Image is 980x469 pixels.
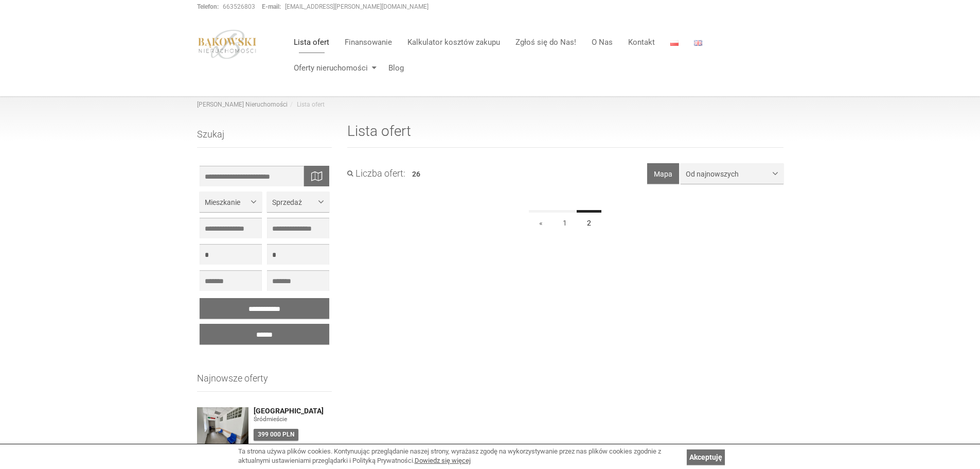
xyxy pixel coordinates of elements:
a: Dowiedz się więcej [415,457,471,464]
a: Kalkulator kosztów zakupu [400,32,508,53]
strong: E-mail: [262,3,281,10]
img: English [694,40,702,46]
a: Lista ofert [286,32,337,53]
a: 2 [577,210,601,233]
a: Oferty nieruchomości [286,58,381,78]
a: Zgłoś się do Nas! [508,32,584,53]
a: Blog [381,58,404,78]
span: 26 [412,170,420,178]
a: Finansowanie [337,32,400,53]
button: Mapa [647,163,679,184]
button: Mieszkanie [200,192,262,212]
a: O Nas [584,32,620,53]
span: Od najnowszych [686,169,771,179]
span: Sprzedaż [272,197,316,207]
h3: Liczba ofert: [347,168,405,179]
a: Kontakt [620,32,663,53]
div: Ta strona używa plików cookies. Kontynuując przeglądanie naszej strony, wyrażasz zgodę na wykorzy... [238,447,682,466]
div: Wyszukaj na mapie [304,166,329,186]
a: [PERSON_NAME] Nieruchomości [197,101,288,108]
figure: Śródmieście [254,415,332,424]
strong: Telefon: [197,3,219,10]
img: Polski [670,40,679,46]
button: Sprzedaż [267,192,329,212]
span: Mieszkanie [205,197,249,207]
h3: Szukaj [197,129,332,148]
a: 1 [553,210,577,233]
img: logo [197,29,258,59]
a: [GEOGRAPHIC_DATA] [254,407,332,415]
a: 663526803 [223,3,255,10]
li: Lista ofert [288,100,325,109]
div: 399 000 PLN [254,429,298,441]
h3: Najnowsze oferty [197,373,332,392]
h1: Lista ofert [347,124,783,148]
a: « [529,210,553,233]
button: Od najnowszych [681,163,783,184]
a: [EMAIL_ADDRESS][PERSON_NAME][DOMAIN_NAME] [285,3,429,10]
a: Akceptuję [687,449,725,465]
